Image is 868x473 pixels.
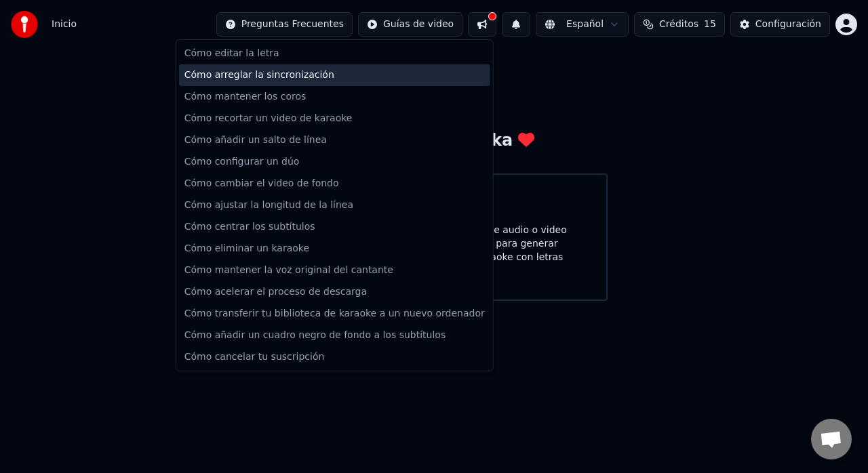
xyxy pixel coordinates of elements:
div: Cómo añadir un salto de línea [179,129,490,151]
div: Cómo añadir un cuadro negro de fondo a los subtítulos [179,325,490,346]
div: Cómo transferir tu biblioteca de karaoke a un nuevo ordenador [179,303,490,325]
div: Cómo cancelar tu suscripción [179,346,490,368]
div: Cómo acelerar el proceso de descarga [179,281,490,303]
div: Cómo arreglar la sincronización [179,64,490,86]
div: Cómo eliminar un karaoke [179,238,490,260]
div: Cómo centrar los subtítulos [179,216,490,238]
div: Cómo mantener los coros [179,86,490,108]
div: Cómo configurar un dúo [179,151,490,173]
div: Cómo cambiar el video de fondo [179,173,490,194]
div: Cómo mantener la voz original del cantante [179,260,490,281]
div: Cómo editar la letra [179,43,490,64]
div: Cómo recortar un video de karaoke [179,108,490,129]
div: Cómo ajustar la longitud de la línea [179,194,490,216]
